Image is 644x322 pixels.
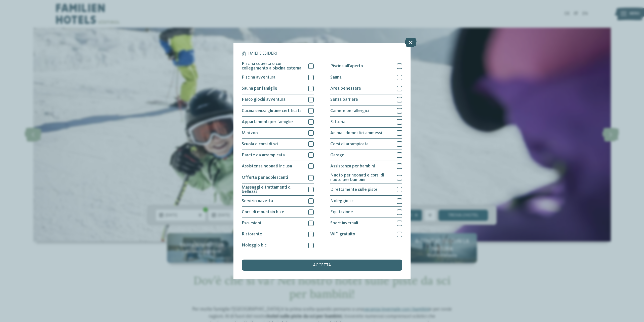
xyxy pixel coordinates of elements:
[242,199,273,203] span: Servizio navetta
[248,51,277,56] span: I miei desideri
[330,232,355,237] span: WiFi gratuito
[242,232,262,237] span: Ristorante
[330,188,378,192] span: Direttamente sulle piste
[330,173,393,182] span: Nuoto per neonati e corsi di nuoto per bambini
[242,109,302,113] span: Cucina senza glutine certificata
[242,86,277,91] span: Sauna per famiglie
[242,175,288,180] span: Offerte per adolescenti
[242,75,275,80] span: Piscina avventura
[330,164,375,169] span: Assistenza per bambini
[330,86,361,91] span: Area benessere
[330,75,342,80] span: Sauna
[330,131,382,135] span: Animali domestici ammessi
[242,131,258,135] span: Mini zoo
[330,221,358,226] span: Sport invernali
[330,199,354,203] span: Noleggio sci
[330,109,369,113] span: Camere per allergici
[330,120,345,124] span: Fattoria
[330,97,358,102] span: Senza barriere
[242,210,284,214] span: Corsi di mountain bike
[242,243,267,248] span: Noleggio bici
[330,142,369,147] span: Corsi di arrampicata
[330,210,353,214] span: Equitazione
[330,64,363,68] span: Piscina all'aperto
[242,62,304,70] span: Piscina coperta o con collegamento a piscina esterna
[242,221,261,226] span: Escursioni
[242,97,286,102] span: Parco giochi avventura
[242,164,292,169] span: Assistenza neonati inclusa
[330,153,344,158] span: Garage
[242,185,304,194] span: Massaggi e trattamenti di bellezza
[242,142,278,147] span: Scuola e corsi di sci
[242,153,285,158] span: Parete da arrampicata
[313,263,331,268] span: accetta
[242,120,293,124] span: Appartamenti per famiglie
